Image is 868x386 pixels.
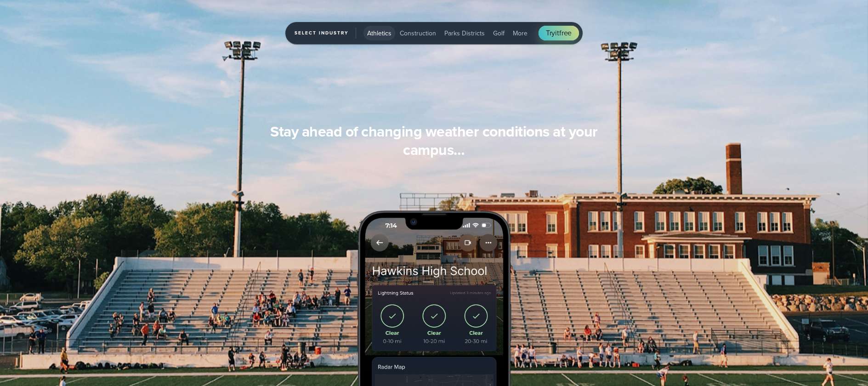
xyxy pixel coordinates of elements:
[396,26,440,40] button: Construction
[444,28,485,38] span: Parks Districts
[489,26,508,40] button: Golf
[555,28,559,38] span: it
[367,28,391,38] span: Athletics
[509,26,531,40] button: More
[400,28,436,38] span: Construction
[513,28,528,38] span: More
[441,26,488,40] button: Parks Districts
[539,26,579,40] a: Tryitfree
[258,122,611,159] h3: Stay ahead of changing weather conditions at your campus…
[546,28,572,39] span: Try free
[493,28,505,38] span: Golf
[363,26,395,40] button: Athletics
[295,28,356,39] span: Select Industry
